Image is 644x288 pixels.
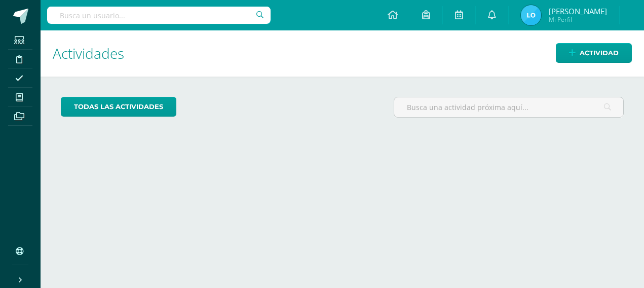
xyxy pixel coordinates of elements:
[394,97,623,117] input: Busca una actividad próxima aquí...
[580,44,619,62] span: Actividad
[549,6,607,16] span: [PERSON_NAME]
[556,43,632,63] a: Actividad
[521,5,541,25] img: fa05f3bfceedb79fb262862d45adcdb1.png
[61,97,176,117] a: todas las Actividades
[549,15,607,24] span: Mi Perfil
[47,7,271,24] input: Busca un usuario...
[53,30,632,77] h1: Actividades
